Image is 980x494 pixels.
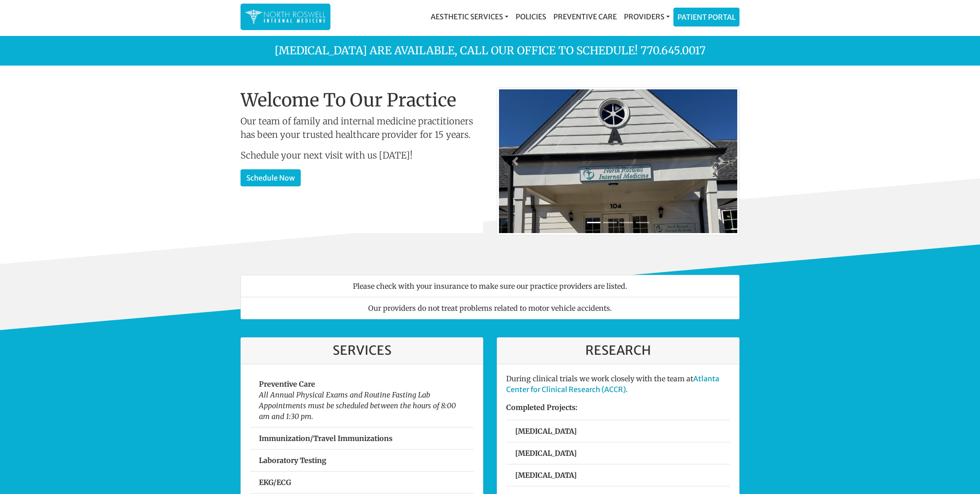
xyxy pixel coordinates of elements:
[515,471,577,480] strong: [MEDICAL_DATA]
[241,275,739,297] li: Please check with your insurance to make sure our practice providers are listed.
[259,478,291,487] strong: EKG/ECG
[515,427,577,436] strong: [MEDICAL_DATA]
[241,89,483,111] h1: Welcome To Our Practice
[245,8,326,26] img: North Roswell Internal Medicine
[259,434,392,443] strong: Immunization/Travel Immunizations
[620,8,673,26] a: Providers
[234,43,746,59] p: [MEDICAL_DATA] are available, call our office to schedule! 770.645.0017
[250,343,474,358] h3: Services
[506,403,578,412] strong: Completed Projects:
[506,373,730,395] p: During clinical trials we work closely with the team at .
[259,379,315,388] strong: Preventive Care
[506,374,719,394] a: Atlanta Center for Clinical Research (ACCR)
[241,297,739,319] li: Our providers do not treat problems related to motor vehicle accidents.
[550,8,620,26] a: Preventive Care
[241,115,483,141] p: Our team of family and internal medicine practitioners has been your trusted healthcare provider ...
[241,149,483,162] p: Schedule your next visit with us [DATE]!
[427,8,512,26] a: Aesthetic Services
[506,343,730,358] h3: Research
[259,456,326,465] strong: Laboratory Testing
[674,8,739,26] a: Patient Portal
[512,8,550,26] a: Policies
[259,390,456,421] em: All Annual Physical Exams and Routine Fasting Lab Appointments must be scheduled between the hour...
[515,449,577,458] strong: [MEDICAL_DATA]
[241,169,301,186] a: Schedule Now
